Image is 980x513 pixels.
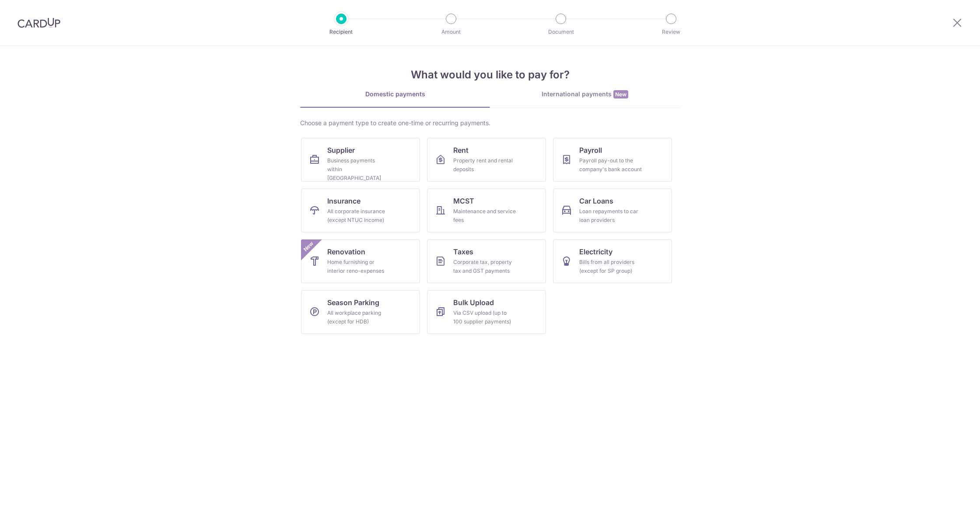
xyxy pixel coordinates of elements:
a: Season ParkingAll workplace parking (except for HDB) [301,290,420,334]
h4: What would you like to pay for? [300,67,680,83]
div: Via CSV upload (up to 100 supplier payments) [453,309,516,326]
span: Electricity [579,246,612,257]
span: Supplier [327,145,355,155]
p: Review [639,28,703,36]
div: Property rent and rental deposits [453,156,516,174]
a: Bulk UploadVia CSV upload (up to 100 supplier payments) [427,290,546,334]
p: Recipient [309,28,374,36]
div: Corporate tax, property tax and GST payments [453,258,516,275]
div: All corporate insurance (except NTUC Income) [327,207,390,225]
img: CardUp [17,18,60,28]
a: RenovationHome furnishing or interior reno-expensesNew [301,239,420,283]
span: Renovation [327,246,365,257]
div: Business payments within [GEOGRAPHIC_DATA] [327,156,390,183]
a: TaxesCorporate tax, property tax and GST payments [427,239,546,283]
a: RentProperty rent and rental deposits [427,138,546,182]
span: Season Parking [327,297,379,308]
p: Amount [419,28,483,36]
a: Car LoansLoan repayments to car loan providers [553,189,672,232]
a: InsuranceAll corporate insurance (except NTUC Income) [301,189,420,232]
span: Insurance [327,196,360,206]
div: Maintenance and service fees [453,207,516,225]
div: Choose a payment type to create one-time or recurring payments. [300,119,680,127]
div: Domestic payments [300,90,490,98]
span: Rent [453,145,469,155]
span: Car Loans [579,196,613,206]
div: International payments [490,90,680,99]
p: Document [528,28,593,36]
span: Payroll [579,145,602,155]
a: ElectricityBills from all providers (except for SP group) [553,239,672,283]
div: All workplace parking (except for HDB) [327,309,390,326]
div: Bills from all providers (except for SP group) [579,258,642,275]
a: PayrollPayroll pay-out to the company's bank account [553,138,672,182]
a: MCSTMaintenance and service fees [427,189,546,232]
div: Loan repayments to car loan providers [579,207,642,225]
span: Taxes [453,246,473,257]
div: Home furnishing or interior reno-expenses [327,258,390,275]
span: Bulk Upload [453,297,494,308]
div: Payroll pay-out to the company's bank account [579,156,642,174]
span: New [613,90,628,98]
span: MCST [453,196,474,206]
a: SupplierBusiness payments within [GEOGRAPHIC_DATA] [301,138,420,182]
span: New [301,239,316,254]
